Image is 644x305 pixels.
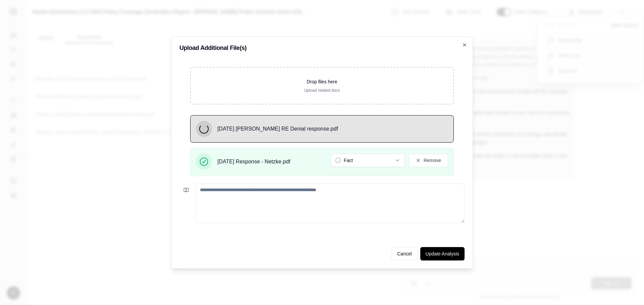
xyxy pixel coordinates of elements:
p: Upload related docs [202,88,442,93]
button: Update Analysis [420,247,465,260]
span: [DATE] Response - Netzke.pdf [217,158,290,166]
button: Remove [409,154,448,167]
span: [DATE] [PERSON_NAME] RE Denial response.pdf [217,125,338,133]
p: Drop files here [202,78,442,85]
button: Cancel [391,247,418,260]
h2: Upload Additional File(s) [179,45,465,51]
